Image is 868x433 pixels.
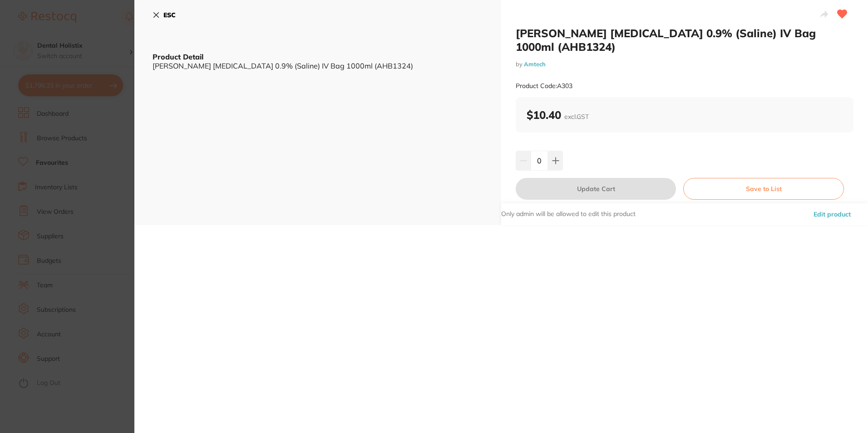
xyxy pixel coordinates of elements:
button: Update Cart [516,178,676,200]
div: [PERSON_NAME] [MEDICAL_DATA] 0.9% (Saline) IV Bag 1000ml (AHB1324) [153,62,483,70]
a: Amtech [524,60,546,68]
b: $10.40 [527,108,589,122]
small: Product Code: A303 [516,82,572,90]
span: excl. GST [564,113,589,121]
b: Product Detail [153,52,203,61]
button: ESC [153,7,176,23]
p: Only admin will be allowed to edit this product [501,210,636,219]
b: ESC [163,11,176,19]
h2: [PERSON_NAME] [MEDICAL_DATA] 0.9% (Saline) IV Bag 1000ml (AHB1324) [516,26,853,54]
small: by [516,61,853,68]
button: Save to List [683,178,844,200]
button: Edit product [811,203,853,225]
